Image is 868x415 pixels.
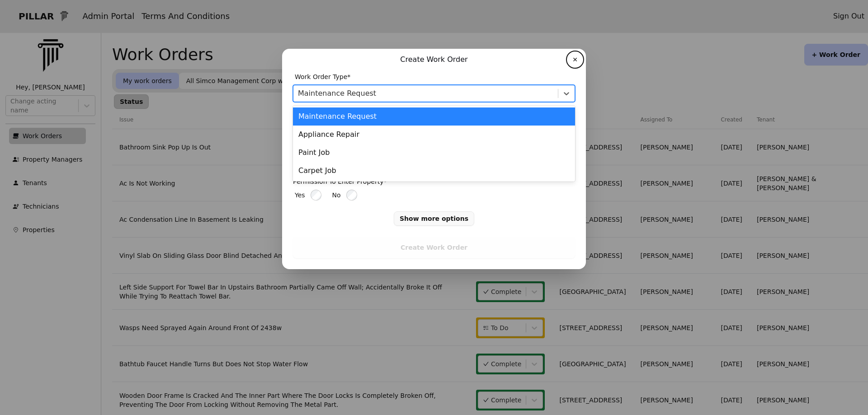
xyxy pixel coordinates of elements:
[295,72,350,81] span: Work Order Type*
[332,191,341,200] span: No
[311,190,321,201] input: Yes
[293,162,575,180] div: Carpet Job
[346,190,357,201] input: No
[293,126,575,144] div: Appliance Repair
[293,144,575,162] div: Paint Job
[293,107,575,126] div: Maintenance Request
[295,191,305,200] span: Yes
[293,54,575,65] p: Create Work Order
[293,177,575,186] p: Permission To Enter Property*
[568,52,582,67] button: ✕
